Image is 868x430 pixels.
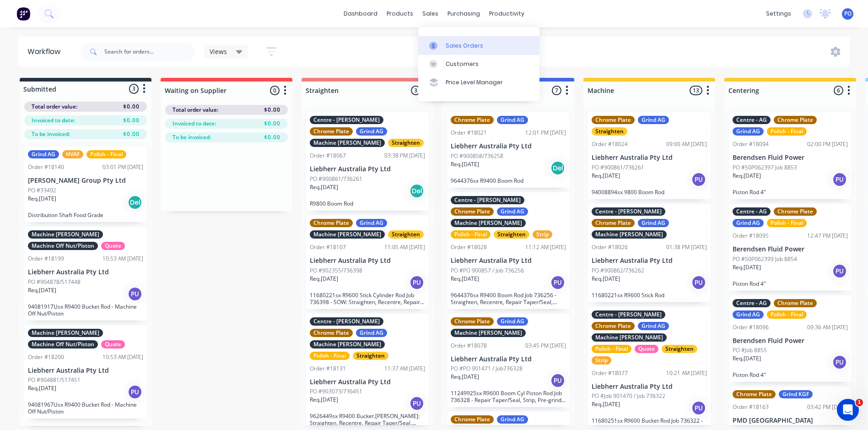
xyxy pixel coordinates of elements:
p: PO #Job 8855 [733,346,767,354]
div: Order #18026 [592,243,628,251]
div: PU [410,396,424,411]
div: Chrome Plate [451,207,494,216]
div: Polish - Final [310,352,350,360]
div: 10:53 AM [DATE] [102,255,143,263]
div: Del [410,184,424,198]
p: Req. [DATE] [733,263,761,272]
div: Centre - [PERSON_NAME] [310,317,383,326]
div: Strip [592,356,611,365]
div: Grind KGF [779,390,813,398]
p: Liebherr Australia Pty Ltd [592,383,707,391]
div: 03:38 PM [DATE] [384,152,425,160]
div: Order #18021 [451,129,487,137]
div: Chrome PlateGrind AGStraightenOrder #1802409:00 AM [DATE]Liebherr Australia Pty LtdPO #900861/736... [588,112,711,199]
p: 11680221sx R9600 Stick Rod [592,292,707,299]
div: Machine [PERSON_NAME] [310,139,385,147]
div: PU [691,401,706,415]
p: PO #902355/736398 [310,267,362,275]
div: Machine [PERSON_NAME] [451,219,526,227]
p: PO #900861/736261 [592,163,644,172]
a: Price Level Manager [418,73,539,92]
div: Machine [PERSON_NAME] [310,230,385,239]
img: Factory [16,7,30,21]
p: PO #903073/736451 [310,387,362,396]
div: Chrome PlateGrind AGMachine [PERSON_NAME]Order #1807803:45 PM [DATE]Liebherr Australia Pty LtdPO ... [447,314,570,408]
div: Machine Off Nut/Piston [28,242,98,250]
div: Chrome Plate [310,329,353,337]
p: Liebherr Australia Pty Ltd [28,268,143,276]
div: Machine [PERSON_NAME] [592,230,667,239]
p: Req. [DATE] [733,354,761,363]
div: Chrome Plate [451,317,494,326]
span: To be invoiced: [173,133,211,142]
div: Chrome Plate [774,207,817,216]
a: Sales Orders [418,36,539,54]
div: 12:01 PM [DATE] [525,129,566,137]
div: Chrome Plate [774,299,817,307]
div: Order #18077 [592,369,628,377]
div: Centre - [PERSON_NAME] [592,207,665,216]
div: Grind AG [497,207,528,216]
p: Req. [DATE] [451,275,479,283]
div: Customers [446,60,479,68]
div: Grind AG [733,219,764,227]
div: Straighten [592,127,627,136]
div: Order #18095 [733,232,769,240]
div: Machine [PERSON_NAME]Machine Off Nut/PistonQuoteOrder #1819910:53 AM [DATE]Liebherr Australia Pty... [24,227,147,321]
div: purchasing [443,7,485,21]
a: Customers [418,55,539,73]
p: Req. [DATE] [28,286,56,294]
p: Piston Rod 4" [733,189,848,196]
p: Liebherr Australia Pty Ltd [592,257,707,265]
div: 11:05 AM [DATE] [384,243,425,251]
div: Order #18140 [28,163,64,171]
div: 01:38 PM [DATE] [666,243,707,251]
p: Berendsen Fluid Power [733,337,848,345]
div: Grind AG [638,322,669,330]
div: Order #18078 [451,342,487,350]
div: Grind AG [356,219,387,227]
div: Machine [PERSON_NAME] [451,329,526,337]
span: To be invoiced: [32,130,70,138]
div: Workflow [27,46,65,57]
div: Order #18024 [592,140,628,148]
p: Piston Rod 4" [733,280,848,287]
div: PU [550,275,565,290]
p: Liebherr Australia Pty Ltd [310,257,425,265]
div: Del [550,161,565,175]
div: Grind AG [356,127,387,136]
p: 11680221sx R9600 Stick Cylinder Rod Job 736398 - SOW: Straighten, Recentre, Repair Taper/Seal, St... [310,292,425,305]
div: settings [761,7,796,21]
p: PO #PO 900857 / Job 736256 [451,267,524,275]
div: Order #18096 [733,323,769,332]
p: 94008894sx 9800 Boom Rod [592,189,707,196]
div: Order #18199 [28,255,64,263]
div: Order #18028 [451,243,487,251]
div: PU [832,172,847,187]
div: Machine [PERSON_NAME] [28,329,103,337]
div: Chrome Plate [774,116,817,124]
div: Straighten [662,345,697,353]
div: Centre - [PERSON_NAME]Chrome PlateGrind AGMachine [PERSON_NAME]Order #1802601:38 PM [DATE]Liebher... [588,204,711,302]
p: Liebherr Australia Pty Ltd [451,257,566,265]
div: Polish - Final [767,310,807,319]
div: Grind AG [497,116,528,124]
p: Liebherr Australia Pty Ltd [310,378,425,386]
p: PO #50P062397 Job 8853 [733,163,797,172]
div: Grind AGHVAFPolish - FinalOrder #1814003:01 PM [DATE][PERSON_NAME] Group Pty LtdPO #33492Req.[DAT... [24,147,147,222]
div: Polish - Final [767,219,807,227]
span: Total order value: [32,103,77,111]
p: PO #900858/736258 [451,152,503,160]
div: Strip [533,230,552,239]
div: Grind AG [356,329,387,337]
p: PO #900861/736261 [310,175,362,183]
span: Views [210,47,227,56]
p: PO #33492 [28,186,56,195]
div: Quote [635,345,658,353]
div: Machine [PERSON_NAME] [592,333,667,342]
input: Search for orders... [104,43,195,61]
div: 10:53 AM [DATE] [102,353,143,361]
div: PU [550,373,565,388]
div: Polish - Final [86,150,126,158]
div: Grind AG [638,116,669,124]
